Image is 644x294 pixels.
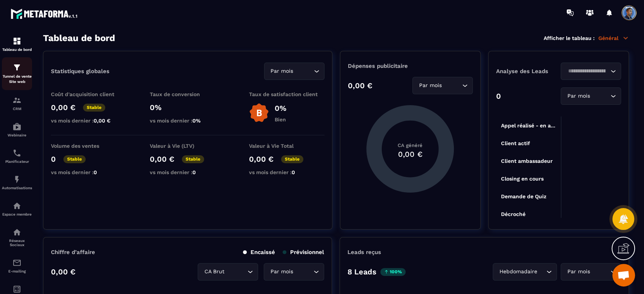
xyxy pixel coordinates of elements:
p: Afficher le tableau : [544,35,595,41]
p: Leads reçus [347,249,381,256]
span: Par mois [417,81,443,90]
input: Search for option [539,268,544,276]
p: Général [598,35,629,41]
img: email [12,258,22,267]
img: formation [12,96,22,105]
input: Search for option [592,92,609,100]
p: Valeur à Vie (LTV) [150,143,225,149]
span: Par mois [566,92,592,100]
tspan: Client ambassadeur [501,158,552,164]
p: vs mois dernier : [51,118,126,124]
a: automationsautomationsEspace membre [2,196,32,222]
span: 0 [192,169,196,175]
tspan: Client actif [501,140,530,146]
input: Search for option [295,67,312,75]
input: Search for option [566,67,609,75]
a: schedulerschedulerPlanificateur [2,143,32,169]
p: Chiffre d’affaire [51,249,95,256]
p: 0,00 € [348,81,372,90]
tspan: Demande de Quiz [501,193,546,199]
p: Stable [182,155,204,163]
div: Search for option [264,263,324,280]
p: Tableau de bord [2,47,32,52]
p: Volume des ventes [51,143,126,149]
img: logo [11,7,78,20]
div: Search for option [198,263,258,280]
img: accountant [12,285,22,294]
p: 100% [380,268,406,276]
p: vs mois dernier : [150,169,225,175]
span: CA Brut [203,268,226,276]
p: Dépenses publicitaire [348,63,473,69]
input: Search for option [592,268,609,276]
p: Webinaire [2,133,32,137]
div: Search for option [493,263,557,280]
a: formationformationTunnel de vente Site web [2,57,32,90]
p: Encaissé [243,249,275,256]
p: Espace membre [2,212,32,216]
p: CRM [2,107,32,111]
input: Search for option [226,268,246,276]
p: Stable [63,155,86,163]
span: 0 [292,169,295,175]
p: Statistiques globales [51,68,109,75]
a: formationformationTableau de bord [2,31,32,57]
tspan: Décroché [501,211,525,217]
div: Ouvrir le chat [612,264,635,286]
img: automations [12,175,22,184]
h3: Tableau de bord [43,33,115,43]
input: Search for option [295,268,312,276]
p: Coût d'acquisition client [51,91,126,97]
p: Taux de satisfaction client [249,91,324,97]
p: 0,00 € [150,155,174,164]
span: Par mois [566,268,592,276]
img: formation [12,63,22,72]
a: emailemailE-mailing [2,253,32,279]
a: automationsautomationsWebinaire [2,116,32,143]
p: E-mailing [2,269,32,273]
p: 0% [150,103,225,112]
div: Search for option [264,63,324,80]
img: scheduler [12,149,22,158]
img: social-network [12,228,22,237]
p: Planificateur [2,159,32,164]
p: vs mois dernier : [249,169,324,175]
a: formationformationCRM [2,90,32,116]
div: Search for option [561,87,621,105]
input: Search for option [443,81,460,90]
a: social-networksocial-networkRéseaux Sociaux [2,222,32,253]
div: Search for option [412,77,473,94]
p: 0,00 € [51,103,75,112]
p: Prévisionnel [283,249,324,256]
p: Bien [275,116,286,122]
span: 0,00 € [94,118,111,124]
span: Par mois [269,268,295,276]
p: Stable [83,104,105,112]
p: 0 [51,155,56,164]
span: Hebdomadaire [498,268,539,276]
p: Taux de conversion [150,91,225,97]
p: 8 Leads [347,267,377,276]
tspan: Closing en cours [501,176,543,182]
p: Analyse des Leads [496,68,559,75]
span: Par mois [269,67,295,75]
img: b-badge-o.b3b20ee6.svg [249,103,269,123]
p: vs mois dernier : [150,118,225,124]
p: 0,00 € [249,155,274,164]
p: Automatisations [2,186,32,190]
p: 0 [496,92,501,101]
span: 0 [94,169,97,175]
img: formation [12,37,22,46]
img: automations [12,201,22,210]
a: automationsautomationsAutomatisations [2,169,32,196]
p: Réseaux Sociaux [2,239,32,247]
img: automations [12,122,22,131]
p: 0% [275,104,286,113]
div: Search for option [561,63,621,80]
tspan: Appel réalisé - en a... [501,122,555,129]
span: 0% [192,118,201,124]
p: Tunnel de vente Site web [2,74,32,84]
p: Stable [281,155,303,163]
p: 0,00 € [51,267,75,276]
p: vs mois dernier : [51,169,126,175]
